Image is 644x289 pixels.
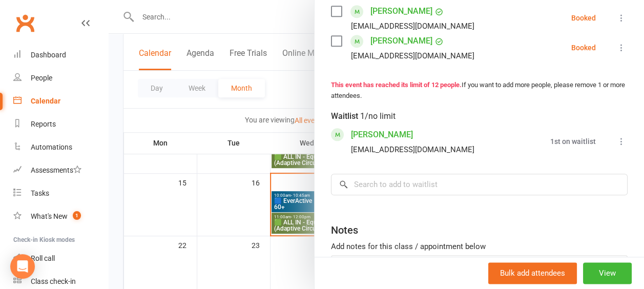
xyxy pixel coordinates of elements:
[331,240,628,253] div: Add notes for this class / appointment below
[13,44,108,67] a: Dashboard
[351,143,474,156] div: [EMAIL_ADDRESS][DOMAIN_NAME]
[331,80,628,101] div: If you want to add more people, please remove 1 or more attendees.
[351,49,474,63] div: [EMAIL_ADDRESS][DOMAIN_NAME]
[13,136,108,159] a: Automations
[31,74,52,82] div: People
[370,33,432,49] a: [PERSON_NAME]
[73,211,81,220] span: 1
[10,254,35,279] div: Open Intercom Messenger
[331,174,628,195] input: Search to add to waitlist
[31,212,68,220] div: What's New
[13,159,108,182] a: Assessments
[370,3,432,19] a: [PERSON_NAME]
[31,254,55,262] div: Roll call
[331,223,358,237] div: Notes
[351,127,413,143] a: [PERSON_NAME]
[331,109,396,123] div: Waitlist
[13,205,108,228] a: What's New1
[31,120,56,128] div: Reports
[550,138,596,145] div: 1st on waitlist
[31,277,76,285] div: Class check-in
[13,182,108,205] a: Tasks
[351,19,474,33] div: [EMAIL_ADDRESS][DOMAIN_NAME]
[13,67,108,90] a: People
[571,44,596,51] div: Booked
[583,262,632,284] button: View
[31,166,81,174] div: Assessments
[13,247,108,270] a: Roll call
[31,143,72,151] div: Automations
[31,189,49,197] div: Tasks
[12,10,38,36] a: Clubworx
[31,51,66,59] div: Dashboard
[360,109,396,123] div: 1/no limit
[31,97,60,105] div: Calendar
[13,90,108,113] a: Calendar
[571,14,596,22] div: Booked
[488,262,577,284] button: Bulk add attendees
[13,113,108,136] a: Reports
[331,81,462,89] strong: This event has reached its limit of 12 people.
